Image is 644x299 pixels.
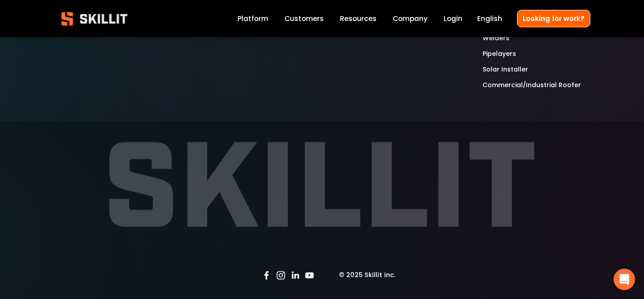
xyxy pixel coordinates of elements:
div: language picker [477,13,502,25]
a: folder dropdown [340,13,377,25]
span: English [477,13,502,24]
a: Customers [284,13,324,25]
span: Resources [340,13,377,24]
a: Login [444,13,462,25]
a: Platform [237,13,268,25]
div: Open Intercom Messenger [614,269,635,290]
p: © 2025 Skillit Inc. [325,270,410,280]
a: Instagram [276,271,285,280]
a: Company [393,13,428,25]
a: Facebook [262,271,271,280]
a: Welders [483,33,509,43]
a: Pipefitters [483,2,516,12]
a: Commercial/Industrial Roofer [483,80,581,90]
a: Solar Installer [483,64,528,75]
a: YouTube [305,271,314,280]
a: Pipelayers [483,49,516,59]
a: LinkedIn [291,271,300,280]
img: Skillit [54,5,135,32]
a: Looking for work? [517,10,590,27]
